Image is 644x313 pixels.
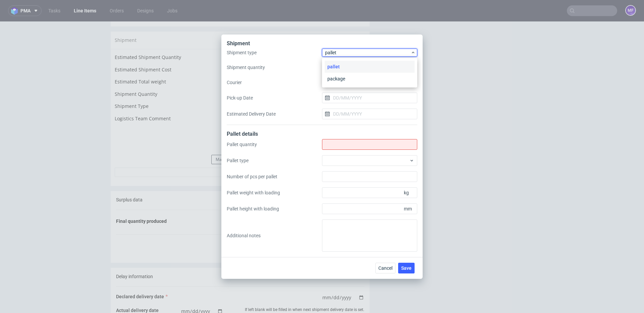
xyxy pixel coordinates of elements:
span: Save [401,266,412,270]
label: Pick-up Date [227,95,322,101]
span: Final quantity produced [116,197,167,202]
span: Declared delivery date [116,272,164,278]
label: Pallet quantity [227,141,322,148]
div: Pallet details [227,130,417,139]
td: Shipment Quantity [115,69,237,81]
div: Shipment [111,10,370,27]
td: 500.0 kg [237,56,366,69]
span: Delay information [116,252,153,258]
input: DD/MM/YYYY [322,109,417,119]
label: Pallet weight with loading [227,189,322,196]
span: mm [402,204,416,213]
span: units [340,197,357,204]
button: Mark as shipped manually [211,133,269,143]
label: Courier [227,79,322,86]
span: Surplus data [116,176,143,181]
div: Shipment [227,40,417,49]
span: Cancel [378,266,392,270]
td: Estimated Shipment Cost [115,44,237,57]
td: Logistics Team Comment [115,93,237,108]
button: Cancel [375,263,395,273]
div: package [325,73,415,85]
span: If left blank will be filled in when next shipment delivery date is set. [245,286,364,294]
label: Shipment quantity [227,64,322,71]
span: Actual delivery date [116,286,159,292]
button: Manage shipments [321,14,366,23]
span: kg [402,188,416,197]
button: Save [398,263,415,273]
input: DD/MM/YYYY [322,92,417,103]
div: pallet [325,61,415,73]
label: Estimated Delivery Date [227,111,322,117]
label: Shipment type [227,49,322,56]
td: 2 pallets [237,32,366,44]
label: Number of pcs per pallet [227,173,322,180]
td: Estimated Shipment Quantity [115,32,237,44]
button: Update [329,111,366,120]
label: Additional notes [227,232,322,239]
td: Shipment Type [115,81,237,93]
span: pallet [325,49,411,56]
label: Pallet type [227,157,322,164]
button: Showdetails [115,146,366,155]
td: package [237,81,366,93]
td: Estimated Total weight [115,56,237,69]
td: 732.35 PLN [237,44,366,57]
td: 2 [237,69,366,81]
label: Pallet height with loading [227,205,322,212]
